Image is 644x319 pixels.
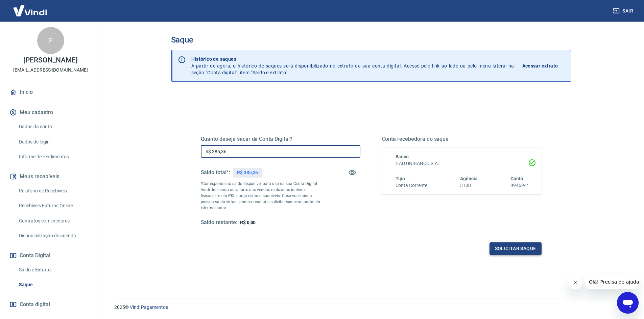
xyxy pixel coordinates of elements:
span: Conta [510,176,523,181]
h5: Saldo total*: [201,169,230,176]
button: Meus recebíveis [8,169,93,184]
a: Início [8,85,93,100]
a: Informe de rendimentos [16,150,93,164]
h5: Quanto deseja sacar da Conta Digital? [201,136,360,142]
a: Dados de login [16,135,93,149]
p: R$ 385,36 [237,169,258,176]
a: Disponibilização de agenda [16,229,93,243]
iframe: Fechar mensagem [569,276,582,289]
p: *Corresponde ao saldo disponível para uso na sua Conta Digital Vindi. Incluindo os valores das ve... [201,181,320,211]
a: Saldo e Extrato [16,263,93,277]
h6: Conta Corrente [396,182,427,189]
h3: Saque [171,35,571,45]
a: Saque [16,278,93,292]
span: Conta digital [20,300,50,309]
button: Meu cadastro [8,105,93,120]
span: Banco [396,154,409,159]
iframe: Mensagem da empresa [585,274,639,289]
p: [EMAIL_ADDRESS][DOMAIN_NAME] [13,67,88,74]
a: Contratos com credores [16,214,93,228]
p: 2025 © [114,304,628,311]
h6: ITAÚ UNIBANCO S.A. [396,160,528,167]
span: R$ 0,00 [240,220,256,225]
p: Acessar extrato [522,62,558,69]
p: Histórico de saques [191,56,514,62]
iframe: Botão para abrir a janela de mensagens [617,292,639,314]
h6: 99469-2 [510,182,528,189]
h6: 3100 [460,182,478,189]
h5: Saldo restante: [201,219,237,226]
p: [PERSON_NAME] [23,57,77,64]
span: Agência [460,176,478,181]
span: Tipo [396,176,405,181]
a: Acessar extrato [522,56,566,76]
a: Recebíveis Futuros Online [16,199,93,213]
a: Vindi Pagamentos [130,304,168,310]
img: Vindi [8,0,52,21]
div: P [37,27,64,54]
button: Solicitar saque [490,242,542,255]
p: A partir de agora, o histórico de saques será disponibilizado no extrato da sua conta digital. Ac... [191,56,514,76]
button: Sair [612,5,636,17]
a: Dados da conta [16,120,93,134]
a: Relatório de Recebíveis [16,184,93,198]
span: Olá! Precisa de ajuda? [4,5,57,10]
h5: Conta recebedora do saque [382,136,542,142]
button: Conta Digital [8,248,93,263]
a: Conta digital [8,297,93,312]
